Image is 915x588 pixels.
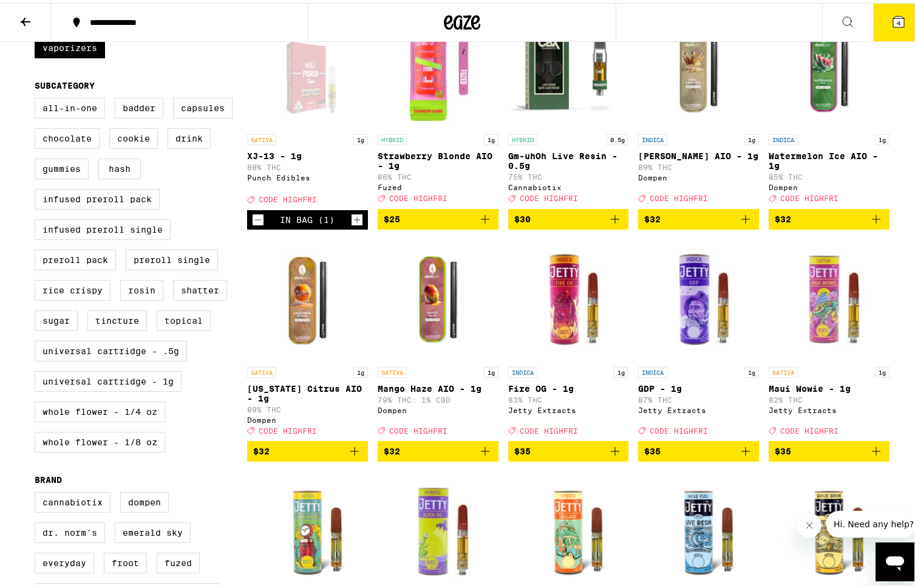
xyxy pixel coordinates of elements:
[35,186,160,207] label: Infused Preroll Pack
[638,393,759,401] p: 87% THC
[35,398,165,419] label: Whole Flower - 1/4 oz
[897,16,900,24] span: 4
[638,160,759,168] p: 89% THC
[389,424,447,432] span: CODE HIGHFRI
[35,277,111,298] label: Rice Crispy
[35,429,165,450] label: Whole Flower - 1/8 oz
[35,216,171,237] label: Infused Preroll Single
[875,364,889,375] p: 1g
[168,125,211,146] label: Drink
[769,4,889,205] a: Open page for Watermelon Ice AIO - 1g from Dompen
[780,424,838,432] span: CODE HIGHFRI
[644,443,661,453] span: $35
[35,338,187,358] label: Universal Cartridge - .5g
[508,438,629,459] button: Add to bag
[520,424,578,432] span: CODE HIGHFRI
[508,236,629,438] a: Open page for Fire OG - 1g from Jetty Extracts
[35,472,62,482] legend: Brand
[35,35,105,55] label: Vaporizers
[378,236,498,358] img: Dompen - Mango Haze AIO - 1g
[638,364,667,375] p: INDICA
[826,508,914,535] iframe: Message from company
[638,148,759,158] p: [PERSON_NAME] AIO - 1g
[644,211,661,221] span: $32
[638,438,759,459] button: Add to bag
[508,4,629,125] img: Cannabiotix - Gm-uhOh Live Resin - 0.5g
[120,489,169,510] label: Dompen
[607,131,628,142] p: 0.5g
[378,364,407,375] p: SATIVA
[769,4,889,125] img: Dompen - Watermelon Ice AIO - 1g
[247,160,368,168] p: 80% THC
[35,156,89,176] label: Gummies
[247,236,368,358] img: Dompen - California Citrus AIO - 1g
[173,95,233,115] label: Capsules
[508,393,629,401] p: 83% THC
[126,247,218,267] label: Preroll Single
[508,180,629,188] div: Cannabiotix
[744,364,759,375] p: 1g
[259,193,317,201] span: CODE HIGHFRI
[247,236,368,438] a: Open page for California Citrus AIO - 1g from Dompen
[378,206,498,227] button: Add to bag
[35,307,78,328] label: Sugar
[35,78,95,87] legend: Subcategory
[638,236,759,438] a: Open page for GDP - 1g from Jetty Extracts
[638,4,759,205] a: Open page for King Louis XIII AIO - 1g from Dompen
[769,381,889,391] p: Maui Wowie - 1g
[508,170,629,178] p: 75% THC
[508,381,629,391] p: Fire OG - 1g
[775,211,791,221] span: $32
[514,211,531,221] span: $30
[514,443,531,453] span: $35
[780,192,838,200] span: CODE HIGHFRI
[520,192,578,200] span: CODE HIGHFRI
[35,247,116,267] label: Preroll Pack
[389,192,447,200] span: CODE HIGHFRI
[378,403,498,411] div: Dompen
[35,125,100,146] label: Chocolate
[35,489,111,510] label: Cannabiotix
[378,180,498,188] div: Fuzed
[508,4,629,205] a: Open page for Gm-uhOh Live Resin - 0.5g from Cannabiotix
[378,170,498,178] p: 86% THC
[508,206,629,227] button: Add to bag
[87,307,147,328] label: Tincture
[769,180,889,188] div: Dompen
[769,131,798,142] p: INDICA
[638,236,759,358] img: Jetty Extracts - GDP - 1g
[769,403,889,411] div: Jetty Extracts
[378,381,498,391] p: Mango Haze AIO - 1g
[769,438,889,459] button: Add to bag
[280,212,335,222] div: In Bag (1)
[120,277,163,298] label: Rosin
[247,381,368,400] p: [US_STATE] Citrus AIO - 1g
[378,393,498,401] p: 79% THC: 1% CBD
[247,4,368,207] a: Open page for XJ-13 - 1g from Punch Edibles
[650,192,708,200] span: CODE HIGHFRI
[769,148,889,168] p: Watermelon Ice AIO - 1g
[247,438,368,459] button: Add to bag
[351,211,363,223] button: Increment
[353,364,368,375] p: 1g
[769,364,798,375] p: SATIVA
[638,131,667,142] p: INDICA
[157,550,200,570] label: Fuzed
[484,364,498,375] p: 1g
[384,443,400,453] span: $32
[775,443,791,453] span: $35
[378,131,407,142] p: HYBRID
[104,550,147,570] label: Froot
[115,95,163,115] label: Badder
[247,171,368,179] div: Punch Edibles
[769,236,889,358] img: Jetty Extracts - Maui Wowie - 1g
[508,236,629,358] img: Jetty Extracts - Fire OG - 1g
[247,403,368,411] p: 89% THC
[769,236,889,438] a: Open page for Maui Wowie - 1g from Jetty Extracts
[247,131,276,142] p: SATIVA
[247,364,276,375] p: SATIVA
[378,236,498,438] a: Open page for Mango Haze AIO - 1g from Dompen
[384,211,400,221] span: $25
[744,131,759,142] p: 1g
